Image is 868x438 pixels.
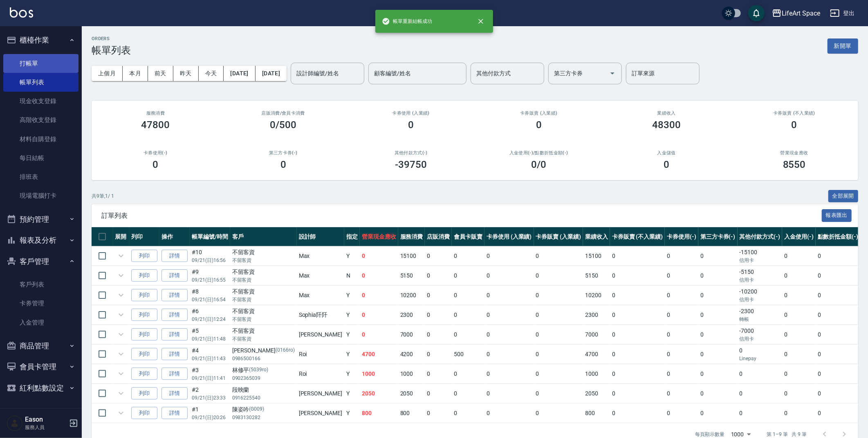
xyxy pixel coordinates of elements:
td: 10200 [398,286,425,305]
td: 0 [738,345,783,364]
button: 報表及分析 [3,230,79,251]
td: 0 [698,384,738,403]
td: 800 [360,404,398,423]
td: 0 [484,384,534,403]
td: 0 [360,305,398,325]
a: 排班表 [3,167,79,186]
td: Y [344,364,360,384]
td: 0 [610,345,665,364]
h2: 入金儲值 [612,150,721,156]
a: 詳情 [161,289,188,302]
h2: 卡券使用(-) [101,150,210,156]
th: 卡券使用(-) [665,227,698,246]
td: 15100 [583,246,610,266]
td: 0 [816,325,861,344]
p: 09/21 (日) 23:33 [192,394,228,402]
td: 0 [425,325,452,344]
td: 0 [738,404,783,423]
button: Open [606,67,619,80]
th: 其他付款方式(-) [738,227,783,246]
td: 0 [665,325,698,344]
button: 全部展開 [828,190,859,203]
div: 不留客資 [232,307,295,316]
td: #6 [190,305,230,325]
td: 0 [452,404,484,423]
td: 0 [782,266,816,285]
th: 第三方卡券(-) [698,227,738,246]
td: -7000 [738,325,783,344]
td: 1000 [583,364,610,384]
p: Linepay [740,355,781,362]
td: Y [344,345,360,364]
td: 0 [610,305,665,325]
a: 詳情 [161,368,188,380]
button: LifeArt Space [769,5,823,22]
th: 操作 [159,227,190,246]
button: 前天 [148,66,173,81]
a: 報表匯出 [822,211,852,219]
a: 詳情 [161,348,188,361]
td: 0 [534,286,583,305]
td: 0 [484,305,534,325]
h2: 店販消費 /會員卡消費 [229,111,338,116]
p: 0983130282 [232,414,295,421]
td: 0 [816,286,861,305]
td: 0 [534,384,583,403]
th: 業績收入 [583,227,610,246]
td: 0 [698,266,738,285]
td: 0 [425,345,452,364]
p: 09/21 (日) 16:56 [192,257,228,264]
th: 客戶 [230,227,297,246]
p: 0986500166 [232,355,295,362]
h3: 0 [664,159,669,170]
button: 本月 [123,66,148,81]
td: 1000 [398,364,425,384]
td: 0 [360,286,398,305]
td: 500 [452,345,484,364]
th: 營業現金應收 [360,227,398,246]
td: 2300 [398,305,425,325]
td: 0 [425,384,452,403]
td: 7000 [583,325,610,344]
td: 0 [782,246,816,266]
td: 0 [698,404,738,423]
div: 不留客資 [232,287,295,296]
button: 今天 [199,66,224,81]
td: 0 [425,286,452,305]
td: 0 [484,404,534,423]
td: Max [297,266,344,285]
p: 不留客資 [232,296,295,303]
button: 列印 [131,387,157,400]
h2: 營業現金應收 [740,150,849,156]
h2: 業績收入 [612,111,721,116]
td: N [344,266,360,285]
th: 店販消費 [425,227,452,246]
h3: 0 [153,159,158,170]
h3: 0 [280,159,286,170]
th: 入金使用(-) [782,227,816,246]
button: 列印 [131,289,157,302]
td: 0 [738,364,783,384]
td: 0 [665,305,698,325]
a: 詳情 [161,269,188,282]
td: 0 [782,325,816,344]
button: 櫃檯作業 [3,29,79,51]
p: 09/21 (日) 16:54 [192,296,228,303]
button: save [748,5,765,21]
th: 帳單編號/時間 [190,227,230,246]
div: 不留客資 [232,327,295,335]
td: 0 [698,246,738,266]
div: 陳姿吟 [232,405,295,414]
td: Y [344,384,360,403]
h3: -39750 [395,159,427,170]
button: [DATE] [256,66,287,81]
td: 0 [452,266,484,285]
td: 0 [782,384,816,403]
td: 2050 [583,384,610,403]
td: 0 [738,384,783,403]
p: (G009) [249,405,265,414]
h2: 第三方卡券(-) [229,150,338,156]
h2: 卡券販賣 (入業績) [485,111,593,116]
p: 09/21 (日) 16:55 [192,276,228,284]
h3: 0 [792,119,797,131]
